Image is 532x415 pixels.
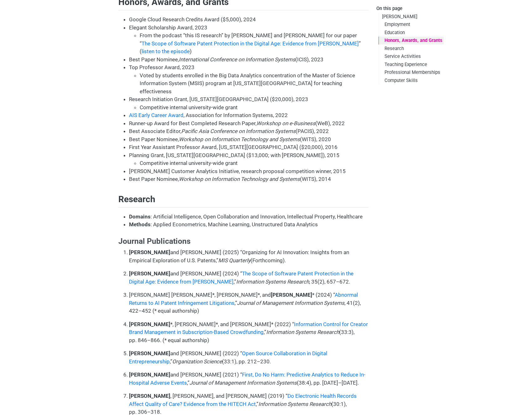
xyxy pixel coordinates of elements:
a: Teaching Experience [379,60,444,68]
h2: Research [118,194,369,207]
a: Do Electronic Health Records Affect Quality of Care? Evidence from the HITECH Act [129,393,357,407]
a: Abnormal Returns to AI Patent Infringement Litigations [129,292,358,306]
a: Computer Skills [379,76,444,84]
p: and [PERSON_NAME] (2024) “ ,” , 35(2), 657–672. [129,270,369,286]
a: Employment [379,21,444,28]
a: Open Source Collaboration in Digital Entrepreneurship [129,350,327,365]
strong: [PERSON_NAME] [129,393,170,399]
p: and [PERSON_NAME] (2021) “ ,” (38:4), pp. [DATE]–[DATE]. [129,371,369,387]
li: Best Associate Editor, (PACIS), 2022 [129,127,369,136]
h2: On this page [376,6,444,12]
a: The Scope of Software Patent Protection in the Digital Age: Evidence from [PERSON_NAME] [129,270,354,285]
li: [PERSON_NAME] Customer Analytics Initiative, research proposal competition winner, 2015 [129,167,369,176]
p: and [PERSON_NAME] (2025) “Organizing for AI Innovation: Insights from an Empirical Exploration of... [129,248,369,264]
em: Information Systems Research [266,329,339,335]
a: Service Activities [379,53,444,60]
p: and [PERSON_NAME] (2022) “ ,” (33:1), pp. 212–230. [129,350,369,366]
p: [PERSON_NAME] [PERSON_NAME]*, [PERSON_NAME]*, and * (2024) “ ,” , 41(2), 422–452 (* equal authors... [129,291,369,315]
em: Information Systems Research [236,279,309,285]
li: Best Paper Nominee, (ICIS), 2023 [129,56,369,64]
a: Research [379,44,444,52]
li: Competitive internal university-wide grant [140,104,369,112]
a: Honors, Awards, and Grants [379,37,444,44]
li: Planning Grant, [US_STATE][GEOGRAPHIC_DATA] ($13,000; with [PERSON_NAME]), 2015 [129,151,369,167]
strong: [PERSON_NAME] [129,249,170,255]
em: Journal of Management Information Systems [189,380,297,386]
em: Pacific Asia Conference on Information Systems [181,128,296,134]
a: The Scope of Software Patent Protection in the Digital Age: Evidence from [PERSON_NAME] [142,40,359,47]
strong: [PERSON_NAME] [129,321,170,327]
a: Professional Memberships [379,69,444,76]
strong: [PERSON_NAME] [129,371,170,378]
li: Google Cloud Research Credits Award ($5,000), 2024 [129,16,369,24]
li: First Year Assistant Professor Award, [US_STATE][GEOGRAPHIC_DATA] ($20,000), 2016 [129,143,369,151]
li: Top Professor Award, 2023 [129,64,369,95]
strong: Methods [129,221,151,228]
li: Voted by students enrolled in the Big Data Analytics concentration of the Master of Science Infor... [140,72,369,96]
em: Workshop on Information Technology and Systems [179,176,300,182]
a: AIS Early Career Award [129,112,183,118]
em: Journal of Management Information Systems [237,300,344,306]
strong: [PERSON_NAME] [129,350,170,356]
h3: Journal Publications [118,237,369,246]
a: listen to the episode [142,48,190,54]
li: Elegant Scholarship Award, 2023 [129,24,369,56]
em: Organization Science [172,358,222,365]
li: Best Paper Nominee, (WITS), 2020 [129,136,369,144]
a: [PERSON_NAME] [379,13,444,20]
a: First, Do No Harm: Predictive Analytics to Reduce In-Hospital Adverse Events [129,371,365,386]
em: Workshop on Information Technology and Systems [179,136,300,142]
li: Runner-up Award for Best Completed Research Paper, (WeB), 2022 [129,120,369,128]
em: MIS Quarterly [218,257,251,264]
em: Workshop on e-Business [256,120,315,126]
li: : Artificial Intelligence, Open Collaboration and Innovation, Intellectual Property, Healthcare [129,213,369,221]
strong: Domains [129,213,151,220]
li: : Applied Econometrics, Machine Learning, Unstructured Data Analytics [129,221,369,229]
li: From the podcast “this IS research” by [PERSON_NAME] and [PERSON_NAME] for our paper “ ” ( ) [140,32,369,56]
em: International Conference on Information Systems [179,56,295,63]
em: Information Systems Research [258,401,331,407]
li: Competitive internal university-wide grant [140,159,369,167]
strong: [PERSON_NAME] [271,292,312,298]
a: Education [379,28,444,36]
li: Best Paper Nominee, (WITS), 2014 [129,175,369,183]
strong: [PERSON_NAME] [129,270,170,277]
li: Research Initiation Grant, [US_STATE][GEOGRAPHIC_DATA] ($20,000), 2023 [129,95,369,111]
p: *, [PERSON_NAME]*, and [PERSON_NAME]* (2022) “ ,” (33:3), pp. 846–866. (* equal authorship) [129,320,369,345]
li: , Association for Information Systems, 2022 [129,111,369,120]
